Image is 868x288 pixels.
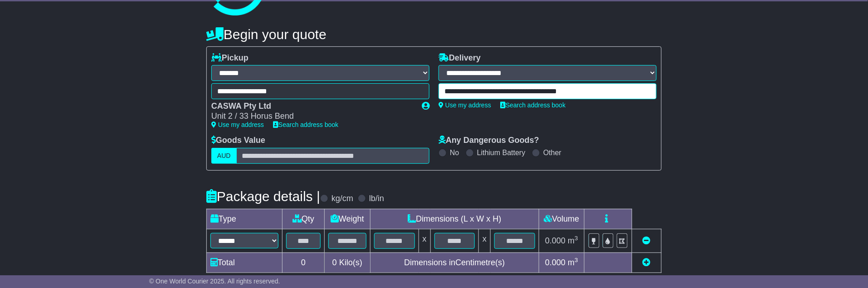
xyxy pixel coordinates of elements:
label: Delivery [439,53,481,63]
label: kg/cm [332,194,353,204]
label: Any Dangerous Goods? [439,136,539,146]
div: Unit 2 / 33 Horus Bend [211,111,413,121]
sup: 3 [575,235,578,242]
span: m [568,236,578,245]
td: Dimensions (L x W x H) [370,209,539,229]
label: No [450,148,459,157]
h4: Begin your quote [206,27,662,42]
span: 0.000 [545,258,566,267]
label: Other [543,148,561,157]
td: x [479,229,491,253]
a: Use my address [439,101,491,109]
span: © One World Courier 2025. All rights reserved. [149,278,280,285]
label: Goods Value [211,136,265,146]
h4: Package details | [206,189,320,204]
td: 0 [282,253,324,273]
span: 0.000 [545,236,566,245]
label: AUD [211,148,237,164]
td: Dimensions in Centimetre(s) [370,253,539,273]
td: Weight [324,209,370,229]
sup: 3 [575,257,578,263]
span: m [568,258,578,267]
td: Type [207,209,283,229]
a: Search address book [500,101,566,109]
td: Total [207,253,283,273]
a: Search address book [273,121,338,128]
td: Kilo(s) [324,253,370,273]
label: lb/in [369,194,384,204]
a: Remove this item [643,236,651,245]
div: CASWA Pty Ltd [211,101,413,111]
a: Use my address [211,121,264,128]
label: Pickup [211,53,249,63]
label: Lithium Battery [477,148,526,157]
span: 0 [332,258,337,267]
td: Volume [539,209,584,229]
a: Add new item [643,258,651,267]
td: x [419,229,430,253]
td: Qty [282,209,324,229]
